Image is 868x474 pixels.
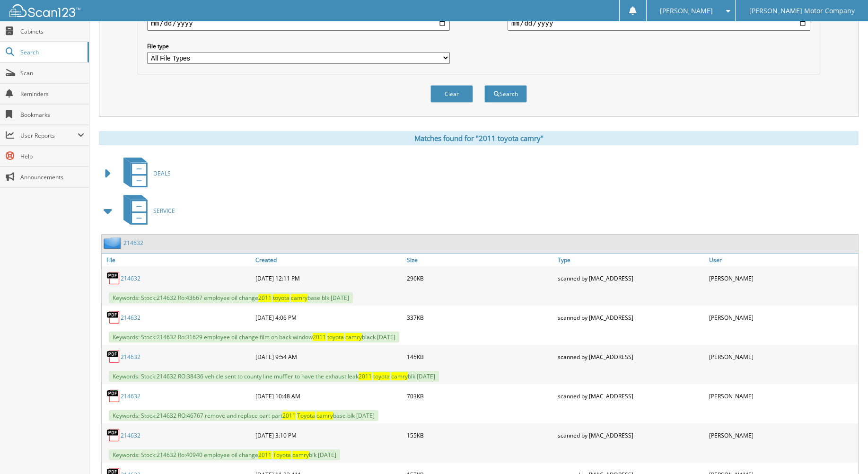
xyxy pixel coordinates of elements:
[106,350,121,364] img: PDF.png
[404,269,556,288] div: 296KB
[121,274,140,282] a: 214632
[153,207,175,215] span: SERVICE
[660,8,713,14] span: [PERSON_NAME]
[20,48,83,56] span: Search
[404,254,556,266] a: Size
[749,8,855,14] span: [PERSON_NAME] Motor Company
[404,347,556,366] div: 145KB
[147,16,450,31] input: start
[253,308,404,327] div: [DATE] 4:06 PM
[106,271,121,285] img: PDF.png
[292,451,309,459] span: camry
[373,372,390,380] span: toyota
[121,314,140,322] a: 214632
[555,269,707,288] div: scanned by [MAC_ADDRESS]
[253,426,404,445] div: [DATE] 3:10 PM
[106,389,121,403] img: PDF.png
[297,412,315,420] span: Toyota
[404,308,556,327] div: 337KB
[253,347,404,366] div: [DATE] 9:54 AM
[707,254,858,266] a: User
[20,90,84,98] span: Reminders
[273,451,291,459] span: Toyota
[253,254,404,266] a: Created
[508,16,810,31] input: end
[258,451,272,459] span: 2011
[555,254,707,266] a: Type
[20,152,84,160] span: Help
[345,333,362,341] span: camry
[282,412,296,420] span: 2011
[104,237,123,249] img: folder2.png
[9,4,80,17] img: scan123-logo-white.svg
[20,173,84,181] span: Announcements
[153,169,171,177] span: DEALS
[707,347,858,366] div: [PERSON_NAME]
[484,85,527,103] button: Search
[20,132,78,140] span: User Reports
[121,392,140,400] a: 214632
[273,294,289,302] span: toyota
[707,426,858,445] div: [PERSON_NAME]
[430,85,473,103] button: Clear
[102,254,253,266] a: File
[118,192,175,229] a: SERVICE
[291,294,307,302] span: camry
[109,410,378,421] span: Keywords: Stock:214632 RO:46767 remove and replace part part base blk [DATE]
[555,386,707,405] div: scanned by [MAC_ADDRESS]
[106,310,121,325] img: PDF.png
[99,131,859,145] div: Matches found for "2011 toyota camry"
[109,292,353,303] span: Keywords: Stock:214632 Ro:43667 employee oil change base blk [DATE]
[404,386,556,405] div: 703KB
[118,155,171,192] a: DEALS
[109,332,399,342] span: Keywords: Stock:214632 Ro:31629 employee oil change film on back window black [DATE]
[359,372,372,380] span: 2011
[258,294,272,302] span: 2011
[555,426,707,445] div: scanned by [MAC_ADDRESS]
[404,426,556,445] div: 155KB
[707,386,858,405] div: [PERSON_NAME]
[391,372,408,380] span: camry
[109,449,340,460] span: Keywords: Stock:214632 Ro:40940 employee oil change blk [DATE]
[20,111,84,119] span: Bookmarks
[106,428,121,442] img: PDF.png
[121,431,140,439] a: 214632
[313,333,326,341] span: 2011
[327,333,344,341] span: toyota
[123,239,143,247] a: 214632
[316,412,333,420] span: camry
[253,386,404,405] div: [DATE] 10:48 AM
[555,347,707,366] div: scanned by [MAC_ADDRESS]
[121,353,140,361] a: 214632
[707,308,858,327] div: [PERSON_NAME]
[555,308,707,327] div: scanned by [MAC_ADDRESS]
[20,27,84,35] span: Cabinets
[253,269,404,288] div: [DATE] 12:11 PM
[707,269,858,288] div: [PERSON_NAME]
[109,371,439,382] span: Keywords: Stock:214632 RO:38436 vehicle sent to county line muffler to have the exhaust leak blk ...
[20,69,84,77] span: Scan
[821,429,868,474] iframe: Chat Widget
[147,42,450,50] label: File type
